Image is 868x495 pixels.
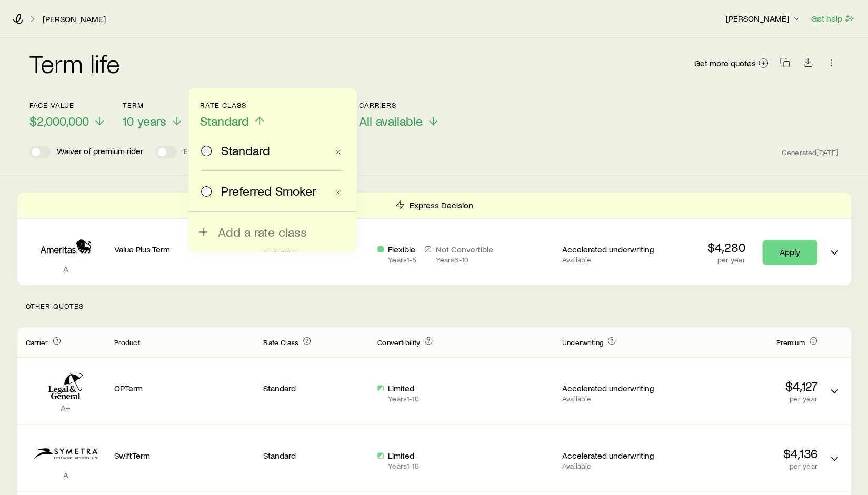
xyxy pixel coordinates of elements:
[707,240,745,255] p: $4,280
[762,240,817,265] a: Apply
[816,148,839,157] span: [DATE]
[263,338,298,347] span: Rate Class
[562,338,603,347] span: Underwriting
[183,146,267,158] p: Extended convertibility
[123,101,183,109] p: Term
[17,193,851,285] div: Term quotes
[359,114,423,128] span: All available
[676,446,817,461] p: $4,136
[123,101,183,129] button: Term10 years
[29,50,120,76] h2: Term life
[200,114,249,128] span: Standard
[410,200,473,210] p: Express Decision
[726,13,802,24] p: [PERSON_NAME]
[562,450,668,461] p: Accelerated underwriting
[811,13,855,25] button: Get help
[263,383,369,393] p: Standard
[17,285,851,327] p: Other Quotes
[776,338,804,347] span: Premium
[388,450,418,461] p: Limited
[359,101,440,129] button: CarriersAll available
[388,244,416,255] p: Flexible
[26,470,106,480] p: A
[200,101,266,109] p: Rate Class
[57,146,143,158] p: Waiver of premium rider
[388,383,418,393] p: Limited
[388,395,418,403] p: Years 1 - 10
[388,256,416,264] p: Years 1 - 5
[676,379,817,393] p: $4,127
[26,402,106,413] p: A+
[801,59,815,69] a: Download CSV
[29,114,89,128] span: $2,000,000
[200,101,266,129] button: Rate ClassStandard
[435,256,493,264] p: Years 6 - 10
[29,101,106,129] button: Face value$2,000,000
[114,244,255,255] p: Value Plus Term
[694,59,756,67] span: Get more quotes
[562,256,668,264] p: Available
[114,450,255,461] p: SwiftTerm
[377,338,420,347] span: Convertibility
[782,148,839,157] span: Generated
[676,395,817,403] p: per year
[562,244,668,255] p: Accelerated underwriting
[29,101,106,109] p: Face value
[359,101,440,109] p: Carriers
[562,395,668,403] p: Available
[388,462,418,470] p: Years 1 - 10
[123,114,166,128] span: 10 years
[694,57,769,69] a: Get more quotes
[562,462,668,470] p: Available
[26,264,106,274] p: A
[114,338,140,347] span: Product
[435,244,493,255] p: Not Convertible
[725,13,802,25] button: [PERSON_NAME]
[114,383,255,393] p: OPTerm
[26,338,48,347] span: Carrier
[562,383,668,393] p: Accelerated underwriting
[707,256,745,264] p: per year
[42,14,106,24] a: [PERSON_NAME]
[676,462,817,470] p: per year
[263,450,369,461] p: Standard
